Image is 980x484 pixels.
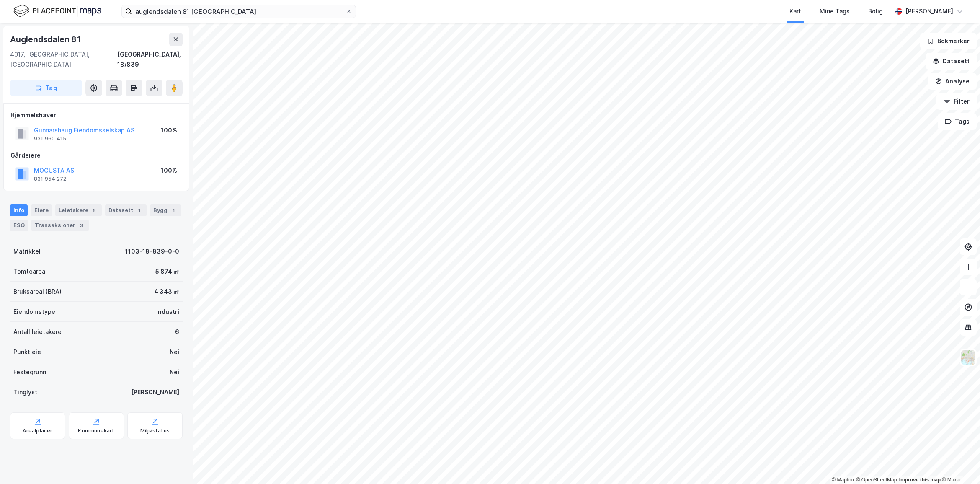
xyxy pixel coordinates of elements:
img: Z [960,349,976,365]
div: 100% [161,166,177,176]
div: [GEOGRAPHIC_DATA], 18/839 [117,49,183,70]
div: Leietakere [55,204,102,216]
div: 6 [90,206,98,215]
div: Bygg [150,204,181,216]
button: Analyse [928,73,977,90]
button: Filter [936,93,977,110]
div: Tomteareal [13,267,47,277]
input: Søk på adresse, matrikkel, gårdeiere, leietakere eller personer [132,5,346,18]
button: Tags [938,113,977,130]
a: Mapbox [832,477,855,483]
div: Arealplaner [23,427,52,434]
button: Datasett [926,53,977,70]
div: 4017, [GEOGRAPHIC_DATA], [GEOGRAPHIC_DATA] [10,49,117,70]
div: Kart [789,6,801,16]
div: Nei [170,347,179,357]
div: [PERSON_NAME] [905,6,953,16]
div: 100% [161,125,177,135]
img: logo.f888ab2527a4732fd821a326f86c7f29.svg [13,4,101,18]
div: Eiere [31,204,52,216]
div: Matrikkel [13,246,41,256]
div: Bruksareal (BRA) [13,287,62,297]
div: Tinglyst [13,387,37,397]
div: Miljøstatus [140,427,170,434]
div: [PERSON_NAME] [131,387,179,397]
div: Kommunekart [78,427,114,434]
div: 5 874 ㎡ [155,267,179,277]
div: Datasett [105,204,147,216]
div: ESG [10,220,28,231]
div: Info [10,204,28,216]
div: Kontrollprogram for chat [938,444,980,484]
div: 1 [169,206,178,215]
div: Punktleie [13,347,41,357]
div: Gårdeiere [10,150,182,160]
div: 4 343 ㎡ [154,287,179,297]
div: Hjemmelshaver [10,110,182,120]
div: Mine Tags [820,6,850,16]
div: Auglendsdalen 81 [10,33,83,46]
div: Transaksjoner [31,220,89,231]
div: 6 [175,327,179,337]
button: Bokmerker [920,33,977,49]
div: Antall leietakere [13,327,62,337]
iframe: Chat Widget [938,444,980,484]
div: 831 954 272 [34,176,66,182]
div: 1 [135,206,143,215]
div: Industri [156,307,179,317]
div: 931 960 415 [34,135,66,142]
div: Nei [170,367,179,377]
a: Improve this map [899,477,941,483]
button: Tag [10,80,82,96]
div: Eiendomstype [13,307,55,317]
div: Bolig [868,6,883,16]
div: 1103-18-839-0-0 [125,246,179,256]
div: Festegrunn [13,367,46,377]
div: 3 [77,221,85,230]
a: OpenStreetMap [856,477,897,483]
